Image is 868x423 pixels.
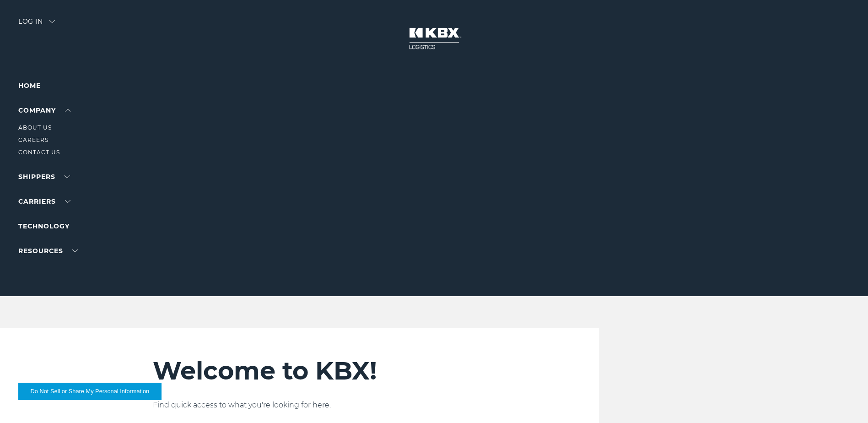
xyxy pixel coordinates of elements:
div: Log in [18,18,55,32]
iframe: Chat Widget [822,379,868,423]
img: kbx logo [400,18,469,59]
a: Contact Us [18,149,60,156]
button: Do Not Sell or Share My Personal Information [18,383,162,400]
a: Home [18,81,41,90]
a: Careers [18,136,49,143]
a: SHIPPERS [18,173,70,181]
a: Technology [18,222,70,230]
p: Find quick access to what you're looking for here. [153,400,544,411]
a: RESOURCES [18,247,78,255]
a: Carriers [18,197,70,206]
h2: Welcome to KBX! [153,356,544,386]
a: Company [18,106,70,114]
a: About Us [18,124,52,131]
img: arrow [49,20,55,23]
